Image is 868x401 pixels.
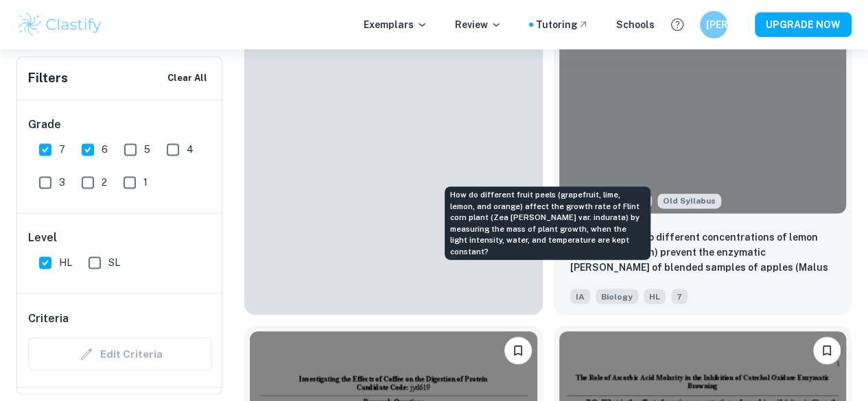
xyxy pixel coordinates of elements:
[102,142,108,157] span: 6
[455,17,502,32] p: Review
[813,337,841,364] button: Bookmark
[706,17,722,32] h6: [PERSON_NAME]
[59,175,65,190] span: 3
[596,289,638,304] span: Biology
[666,13,689,36] button: Help and Feedback
[570,230,836,276] p: To what extent do different concentrations of lemon juice (Citruslimun) prevent the enzymatic bro...
[28,337,212,370] div: Criteria filters are unavailable when searching by topic
[28,310,69,326] h6: Criteria
[570,289,590,304] span: IA
[644,289,666,304] span: HL
[59,142,65,157] span: 7
[102,175,107,190] span: 2
[144,142,150,157] span: 5
[657,193,721,208] span: Old Syllabus
[108,255,120,270] span: SL
[364,17,427,32] p: Exemplars
[28,117,212,133] h6: Grade
[755,12,852,37] button: UPGRADE NOW
[536,17,589,32] a: Tutoring
[187,142,193,157] span: 4
[28,230,212,246] h6: Level
[28,69,68,88] h6: Filters
[671,289,688,304] span: 7
[164,68,211,88] button: Clear All
[445,186,650,260] div: How do different fruit peels (grapefruit, lime, lemon, and orange) affect the growth rate of Flin...
[143,175,148,190] span: 1
[16,11,104,38] img: Clastify logo
[657,193,721,208] div: Starting from the May 2025 session, the Biology IA requirements have changed. It's OK to refer to...
[700,11,727,38] button: [PERSON_NAME]
[616,17,655,32] a: Schools
[504,337,532,364] button: Bookmark
[59,255,72,270] span: HL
